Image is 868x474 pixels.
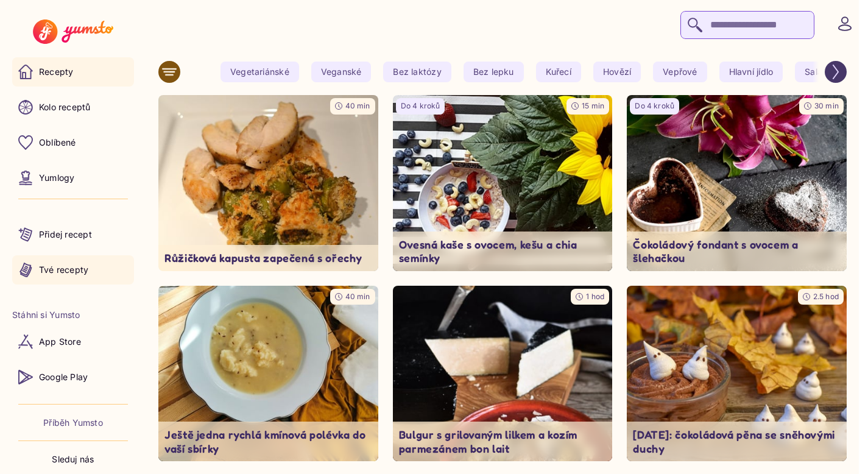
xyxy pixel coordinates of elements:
[39,228,92,241] p: Přidej recept
[221,62,299,82] yumsto-tag: Vegetariánské
[12,255,134,285] a: Tvé recepty
[345,292,370,301] span: 40 min
[12,309,134,321] li: Stáhni si Yumsto
[12,363,134,392] a: Google Play
[635,101,674,111] p: Do 4 kroků
[825,61,847,83] button: Scroll right
[12,93,134,122] a: Kolo receptů
[12,163,134,193] a: Yumlogy
[39,172,74,184] p: Yumlogy
[582,101,604,110] span: 15 min
[52,453,94,465] p: Sleduj nás
[33,19,113,44] img: Yumsto logo
[633,428,841,455] p: [DATE]: čokoládová pěna se sněhovými duchy
[393,286,613,462] img: undefined
[586,292,604,301] span: 1 hod
[633,238,841,265] p: Čokoládový fondant s ovocem a šlehačkou
[653,62,707,82] yumsto-tag: Vepřové
[627,286,847,462] a: undefined2.5 hod[DATE]: čokoládová pěna se sněhovými duchy
[627,286,847,462] img: undefined
[12,327,134,356] a: App Store
[39,101,91,113] p: Kolo receptů
[464,62,524,82] yumsto-tag: Bez lepku
[311,62,372,82] yumsto-tag: Veganské
[393,95,613,271] img: undefined
[401,101,440,111] p: Do 4 kroků
[393,95,613,271] a: undefinedDo 4 kroků15 minOvesná kaše s ovocem, kešu a chia semínky
[627,95,847,271] a: undefinedDo 4 kroků30 minČokoládový fondant s ovocem a šlehačkou
[158,95,378,271] img: undefined
[627,95,847,271] img: undefined
[158,95,378,271] a: undefined40 minRůžičková kapusta zapečená s ořechy
[345,101,370,110] span: 40 min
[814,101,839,110] span: 30 min
[43,417,103,429] a: Příběh Yumsto
[158,286,378,462] img: undefined
[39,371,88,383] p: Google Play
[39,264,88,276] p: Tvé recepty
[39,136,76,149] p: Oblíbené
[164,251,372,265] p: Růžičková kapusta zapečená s ořechy
[813,292,839,301] span: 2.5 hod
[12,57,134,87] a: Recepty
[719,62,783,82] yumsto-tag: Hlavní jídlo
[399,238,607,265] p: Ovesná kaše s ovocem, kešu a chia semínky
[12,220,134,249] a: Přidej recept
[158,286,378,462] a: undefined40 minJeště jedna rychlá kmínová polévka do vaší sbírky
[39,336,81,348] p: App Store
[164,428,372,455] p: Ještě jedna rychlá kmínová polévka do vaší sbírky
[795,62,835,82] yumsto-tag: Salát
[399,428,607,455] p: Bulgur s grilovaným lilkem a kozím parmezánem bon lait
[39,66,73,78] p: Recepty
[536,62,581,82] yumsto-tag: Kuřecí
[383,62,451,82] yumsto-tag: Bez laktózy
[393,286,613,462] a: undefined1 hodBulgur s grilovaným lilkem a kozím parmezánem bon lait
[12,128,134,157] a: Oblíbené
[593,62,641,82] yumsto-tag: Hovězí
